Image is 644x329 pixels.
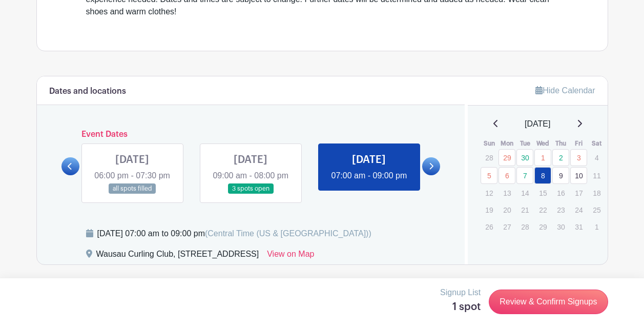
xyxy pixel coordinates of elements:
[534,149,551,166] a: 1
[570,185,587,201] p: 17
[498,185,515,201] p: 13
[267,248,314,264] a: View on Map
[534,138,552,149] th: Wed
[498,138,516,149] th: Mon
[440,301,481,313] h5: 1 spot
[552,138,570,149] th: Thu
[516,149,533,166] a: 30
[481,150,497,166] p: 28
[498,202,515,218] p: 20
[481,219,497,235] p: 26
[498,219,515,235] p: 27
[516,202,533,218] p: 21
[570,219,587,235] p: 31
[481,185,497,201] p: 12
[552,167,569,184] a: 9
[570,167,587,184] a: 10
[552,185,569,201] p: 16
[97,228,371,240] div: [DATE] 07:00 am to 09:00 pm
[570,202,587,218] p: 24
[552,202,569,218] p: 23
[79,130,423,139] h6: Event Dates
[588,138,606,149] th: Sat
[570,149,587,166] a: 3
[570,138,588,149] th: Fri
[498,149,515,166] a: 29
[481,202,497,218] p: 19
[481,167,497,184] a: 5
[588,202,605,218] p: 25
[534,202,551,218] p: 22
[489,290,608,314] a: Review & Confirm Signups
[516,219,533,235] p: 28
[480,138,498,149] th: Sun
[49,87,126,96] h6: Dates and locations
[588,219,605,235] p: 1
[440,286,481,299] p: Signup List
[534,219,551,235] p: 29
[552,149,569,166] a: 2
[535,86,595,95] a: Hide Calendar
[516,185,533,201] p: 14
[534,167,551,184] a: 8
[516,138,534,149] th: Tue
[588,168,605,183] p: 11
[205,229,371,238] span: (Central Time (US & [GEOGRAPHIC_DATA]))
[96,248,259,264] div: Wausau Curling Club, [STREET_ADDRESS]
[552,219,569,235] p: 30
[588,185,605,201] p: 18
[516,167,533,184] a: 7
[588,150,605,166] p: 4
[534,185,551,201] p: 15
[498,167,515,184] a: 6
[525,118,550,130] span: [DATE]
